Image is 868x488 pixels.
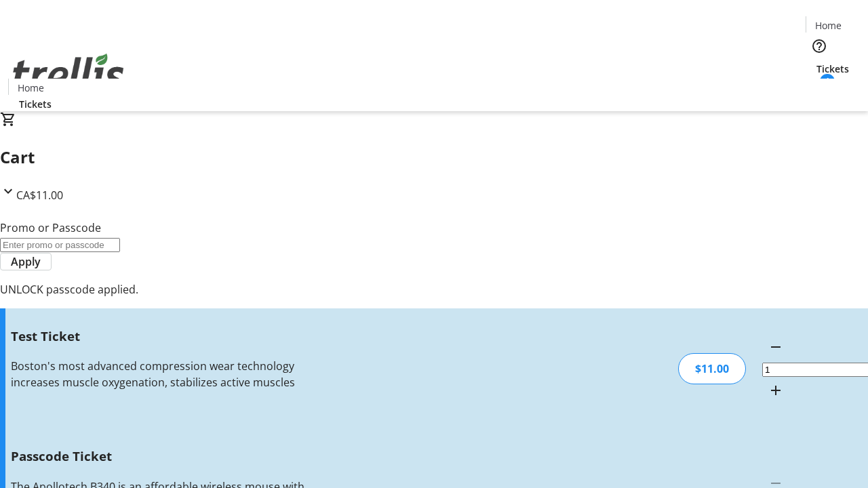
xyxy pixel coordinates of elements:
a: Home [9,81,52,95]
span: Home [815,18,842,33]
span: Tickets [816,62,849,76]
h3: Test Ticket [11,327,307,346]
span: CA$11.00 [16,188,63,203]
img: Orient E2E Organization FpTSwFFZlG's Logo [8,39,129,106]
button: Help [806,33,833,60]
span: Home [18,81,44,95]
button: Decrement by one [762,333,789,361]
h3: Passcode Ticket [11,447,307,466]
button: Cart [806,76,833,103]
a: Home [806,18,850,33]
span: Apply [11,253,41,270]
span: Tickets [19,97,52,111]
a: Tickets [8,97,62,111]
button: Increment by one [762,377,789,404]
div: $11.00 [678,353,746,384]
div: Boston's most advanced compression wear technology increases muscle oxygenation, stabilizes activ... [11,358,307,390]
a: Tickets [806,62,860,76]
